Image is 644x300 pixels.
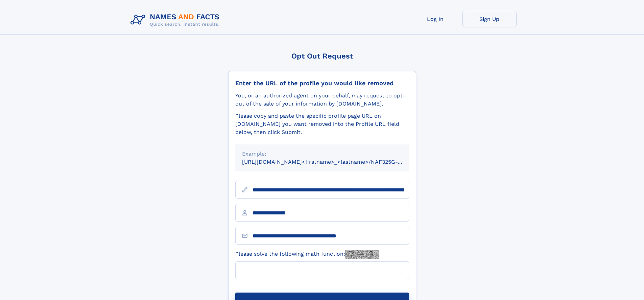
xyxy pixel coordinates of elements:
[235,250,379,259] label: Please solve the following math function:
[235,112,409,136] div: Please copy and paste the specific profile page URL on [DOMAIN_NAME] you want removed into the Pr...
[235,79,409,87] div: Enter the URL of the profile you would like removed
[235,92,409,108] div: You, or an authorized agent on your behalf, may request to opt-out of the sale of your informatio...
[242,150,402,158] div: Example:
[462,11,517,27] a: Sign Up
[242,159,422,165] small: [URL][DOMAIN_NAME]<firstname>_<lastname>/NAF325G-xxxxxxxx
[128,11,225,29] img: Logo Names and Facts
[228,52,416,60] div: Opt Out Request
[408,11,462,27] a: Log In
